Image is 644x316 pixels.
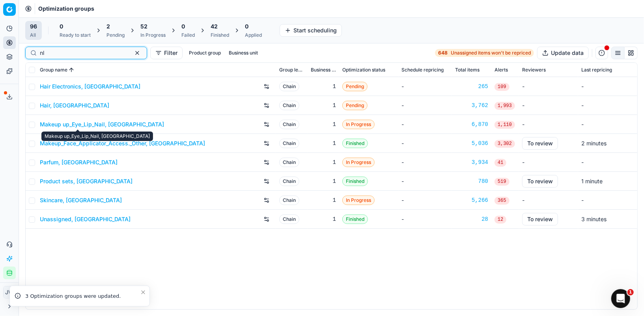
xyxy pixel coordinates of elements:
[578,153,637,172] td: -
[38,5,94,13] nav: breadcrumb
[342,82,368,91] span: Pending
[106,23,110,30] span: 2
[211,32,229,38] div: Finished
[279,214,299,224] span: Chain
[279,120,299,129] span: Chain
[495,178,510,186] span: 519
[3,286,16,299] button: JW
[342,158,375,167] span: In Progress
[40,83,140,90] a: Hair Electronics, [GEOGRAPHIC_DATA]
[181,32,195,38] div: Failed
[342,67,385,73] span: Optimization status
[311,177,336,185] div: 1
[522,213,558,226] button: To review
[342,120,375,129] span: In Progress
[311,215,336,223] div: 1
[398,210,452,229] td: -
[40,177,133,185] a: Product sets, [GEOGRAPHIC_DATA]
[495,102,515,110] span: 1,993
[495,121,515,129] span: 1,110
[138,288,148,297] button: Close toast
[311,67,336,73] span: Business unit
[311,196,336,204] div: 1
[581,67,612,73] span: Last repricing
[519,96,578,115] td: -
[398,172,452,191] td: -
[578,191,637,210] td: -
[40,139,205,147] a: Makeup_Face_Applicator_Access._Other, [GEOGRAPHIC_DATA]
[455,139,488,147] a: 5,036
[342,139,368,148] span: Finished
[342,214,368,224] span: Finished
[280,24,342,37] button: Start scheduling
[279,196,299,205] span: Chain
[40,120,164,128] a: Makeup up_Eye_Lip_Nail, [GEOGRAPHIC_DATA]
[106,32,125,38] div: Pending
[398,153,452,172] td: -
[226,48,261,58] button: Business unit
[455,196,488,204] div: 5,266
[537,47,589,59] button: Update data
[67,66,75,74] button: Sorted by Group name ascending
[342,101,368,110] span: Pending
[455,177,488,185] a: 780
[41,132,153,141] div: Makeup up_Eye_Lip_Nail, [GEOGRAPHIC_DATA]
[245,23,248,30] span: 0
[455,67,480,73] span: Total items
[140,32,166,38] div: In Progress
[455,215,488,223] a: 28
[495,197,510,205] span: 365
[495,140,515,148] span: 3,302
[398,191,452,210] td: -
[495,159,506,167] span: 41
[279,158,299,167] span: Chain
[495,67,508,73] span: Alerts
[140,23,147,30] span: 52
[60,32,91,38] div: Ready to start
[451,50,531,56] span: Unassigned items won't be repriced
[581,178,603,184] span: 1 minute
[495,83,510,91] span: 109
[40,67,67,73] span: Group name
[398,115,452,134] td: -
[279,139,299,148] span: Chain
[181,23,185,30] span: 0
[38,5,94,13] span: Optimization groups
[578,115,637,134] td: -
[438,50,448,56] strong: 648
[401,67,444,73] span: Schedule repricing
[455,158,488,166] a: 3,934
[455,102,488,109] a: 3,762
[342,196,375,205] span: In Progress
[522,137,558,150] button: To review
[611,289,630,308] iframe: Intercom live chat
[279,82,299,91] span: Chain
[495,216,506,224] span: 12
[455,83,488,90] a: 265
[311,158,336,166] div: 1
[398,134,452,153] td: -
[522,175,558,188] button: To review
[581,140,607,147] span: 2 minutes
[578,96,637,115] td: -
[4,286,15,298] span: JW
[519,153,578,172] td: -
[211,23,218,30] span: 42
[627,289,634,295] span: 1
[279,177,299,186] span: Chain
[186,48,224,58] button: Product group
[60,23,63,30] span: 0
[245,32,262,38] div: Applied
[311,102,336,109] div: 1
[30,32,37,38] div: All
[311,139,336,147] div: 1
[40,196,122,204] a: Skincare, [GEOGRAPHIC_DATA]
[311,120,336,128] div: 1
[311,83,336,90] div: 1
